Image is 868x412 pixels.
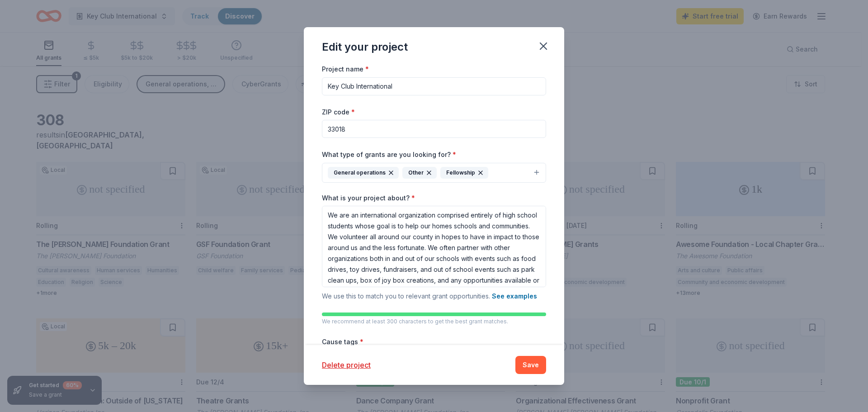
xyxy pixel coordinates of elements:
[322,65,369,74] label: Project name
[322,120,546,138] input: 12345 (U.S. only)
[322,40,408,54] div: Edit your project
[322,194,415,203] label: What is your project about?
[322,77,546,95] input: After school program
[402,167,437,179] div: Other
[440,167,488,179] div: Fellowship
[328,167,399,179] div: General operations
[322,150,456,159] label: What type of grants are you looking for?
[322,206,546,287] textarea: We are an international organization comprised entirely of high school students whose goal is to ...
[322,360,371,370] button: Delete project
[492,291,537,302] button: See examples
[322,163,546,183] button: General operationsOtherFellowship
[322,292,537,300] span: We use this to match you to relevant grant opportunities.
[322,108,355,117] label: ZIP code
[322,337,363,346] label: Cause tags
[515,356,546,374] button: Save
[322,318,546,325] p: We recommend at least 300 characters to get the best grant matches.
